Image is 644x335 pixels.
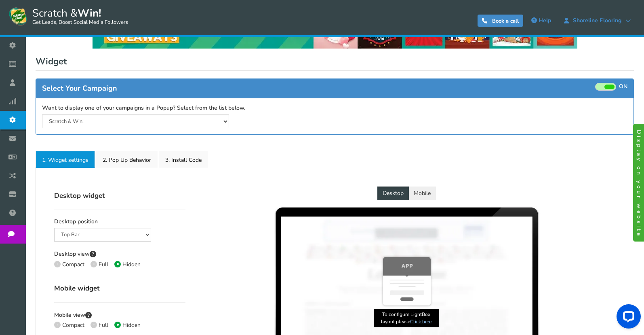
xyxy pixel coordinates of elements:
span: Hidden [122,321,141,329]
h4: Desktop widget [54,191,185,201]
small: Get Leads, Boost Social Media Followers [32,19,128,26]
h1: Widget [36,54,634,70]
a: 1. Widget settings [36,151,95,168]
span: To configure LightBox layout please [374,309,439,327]
label: Want to display one of your campaigns in a Popup? Select from the list below. [36,104,633,112]
button: Mobile [408,187,436,200]
span: Full [99,261,108,268]
a: Book a call [478,15,523,27]
a: Click here [410,318,431,325]
span: Book a call [492,17,519,25]
span: Select Your Campaign [42,83,117,93]
span: Compact [62,261,84,268]
label: Desktop position [54,218,98,226]
img: Scratch and Win [8,6,28,26]
a: 2. Pop Up Behavior [96,151,158,168]
a: Scratch &Win! Get Leads, Boost Social Media Followers [8,6,128,26]
button: Desktop [377,187,409,200]
iframe: LiveChat chat widget [610,301,644,335]
span: Shoreline Flooring [569,17,625,24]
a: 3. Install Code [159,151,208,168]
label: Mobile view [54,311,92,320]
span: Hidden [122,261,141,268]
span: Compact [62,321,84,329]
label: Desktop view [54,250,96,259]
h4: Mobile widget [54,283,185,294]
span: Full [99,321,108,329]
span: Help [539,17,551,24]
span: ON [619,83,627,91]
a: Help [527,14,555,27]
strong: Win! [78,6,101,20]
span: Scratch & [28,6,128,26]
